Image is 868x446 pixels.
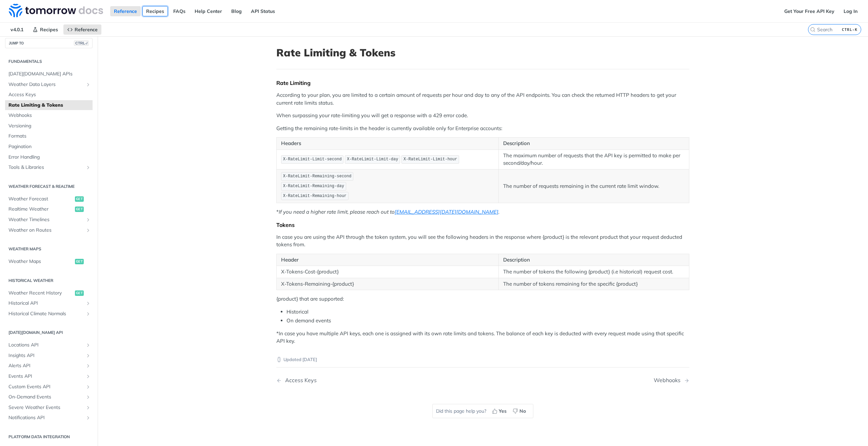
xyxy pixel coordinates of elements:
a: Locations APIShow subpages for Locations API [5,340,93,350]
span: X-RateLimit-Remaining-hour [283,194,347,198]
button: Show subpages for Custom Events API [85,384,91,390]
a: Get Your Free API Key [781,6,838,16]
button: Show subpages for Alerts API [85,363,91,369]
span: Recipes [40,26,58,33]
a: On-Demand EventsShow subpages for On-Demand Events [5,392,93,402]
a: Reference [63,24,101,35]
a: FAQs [170,6,189,16]
div: Rate Limiting [276,79,689,86]
a: Tools & LibrariesShow subpages for Tools & Libraries [5,162,93,173]
button: Show subpages for Events API [85,374,91,379]
td: X-Tokens-Cost-{product} [277,266,499,278]
a: Rate Limiting & Tokens [5,100,93,110]
p: In case you are using the API through the token system, you will see the following headers in the... [276,233,689,249]
a: Log In [840,6,861,16]
button: No [510,406,530,416]
nav: Pagination Controls [276,370,689,390]
div: Tokens [276,221,689,228]
span: Formats [8,133,91,140]
th: Header [277,254,499,266]
img: Tomorrow.io Weather API Docs [9,4,103,17]
a: Next Page: Webhooks [654,377,689,383]
span: X-RateLimit-Limit-hour [403,157,457,162]
th: Description [499,254,689,266]
a: Insights APIShow subpages for Insights API [5,351,93,361]
button: Show subpages for Historical Climate Normals [85,311,91,317]
p: The maximum number of requests that the API key is permitted to make per second/day/hour. [503,152,685,167]
a: Weather Mapsget [5,256,93,267]
p: When surpassing your rate-limiting you will get a response with a 429 error code. [276,112,689,120]
a: [EMAIL_ADDRESS][DATE][DOMAIN_NAME] [395,209,498,215]
button: Show subpages for Weather on Routes [85,228,91,233]
span: X-RateLimit-Limit-day [347,157,398,162]
span: Realtime Weather [8,206,73,213]
button: Show subpages for Severe Weather Events [85,405,91,410]
kbd: CTRL-K [840,26,859,33]
span: get [75,290,84,296]
span: Weather Timelines [8,216,84,223]
button: Show subpages for On-Demand Events [85,394,91,400]
a: Reference [110,6,141,16]
h2: Weather Maps [5,246,93,252]
span: CTRL-/ [74,40,89,46]
button: Show subpages for Weather Timelines [85,217,91,222]
a: Pagination [5,142,93,152]
a: Error Handling [5,152,93,162]
p: Updated [DATE] [276,356,689,363]
h2: Fundamentals [5,58,93,65]
td: X-Tokens-Remaining-{product} [277,278,499,290]
span: No [519,408,526,415]
a: Alerts APIShow subpages for Alerts API [5,361,93,371]
button: JUMP TOCTRL-/ [5,38,93,48]
svg: Search [810,27,815,32]
span: Reference [75,26,98,33]
a: Custom Events APIShow subpages for Custom Events API [5,382,93,392]
a: Weather Recent Historyget [5,288,93,298]
span: Webhooks [8,112,91,119]
span: Severe Weather Events [8,404,84,411]
span: Locations API [8,342,84,349]
span: [DATE][DOMAIN_NAME] APIs [8,71,91,77]
span: Access Keys [8,91,91,98]
p: {product} that are supported: [276,295,689,303]
span: Weather on Routes [8,227,84,234]
span: Error Handling [8,154,91,161]
span: X-RateLimit-Limit-second [283,157,342,162]
button: Show subpages for Weather Data Layers [85,82,91,87]
h2: Weather Forecast & realtime [5,183,93,190]
button: Show subpages for Locations API [85,342,91,348]
li: Historical [287,308,689,316]
span: Versioning [8,123,91,129]
a: Historical APIShow subpages for Historical API [5,298,93,308]
span: X-RateLimit-Remaining-second [283,174,352,179]
span: get [75,196,84,202]
h2: Historical Weather [5,278,93,284]
p: According to your plan, you are limited to a certain amount of requests per hour and day to any o... [276,91,689,107]
a: Realtime Weatherget [5,204,93,214]
p: *In case you have multiple API keys, each one is assigned with its own rate limits and tokens. Th... [276,330,689,345]
a: Blog [228,6,245,16]
span: Alerts API [8,362,84,369]
a: Notifications APIShow subpages for Notifications API [5,413,93,423]
a: Weather Data LayersShow subpages for Weather Data Layers [5,79,93,90]
a: Help Center [191,6,226,16]
button: Show subpages for Historical API [85,301,91,306]
p: The number of requests remaining in the current rate limit window. [503,182,685,190]
td: The number of tokens the following {product} (i.e historical) request cost. [499,266,689,278]
span: get [75,259,84,264]
span: Historical Climate Normals [8,310,84,317]
td: The number of tokens remaining for the specific {product} [499,278,689,290]
span: Historical API [8,300,84,307]
h2: [DATE][DOMAIN_NAME] API [5,329,93,336]
span: Weather Data Layers [8,81,84,88]
a: Historical Climate NormalsShow subpages for Historical Climate Normals [5,309,93,319]
button: Show subpages for Notifications API [85,415,91,421]
a: Access Keys [5,90,93,100]
a: Weather TimelinesShow subpages for Weather Timelines [5,215,93,225]
div: Access Keys [282,377,317,383]
span: get [75,207,84,212]
div: Webhooks [654,377,684,383]
button: Yes [490,406,510,416]
h2: Platform DATA integration [5,434,93,440]
span: Tools & Libraries [8,164,84,171]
